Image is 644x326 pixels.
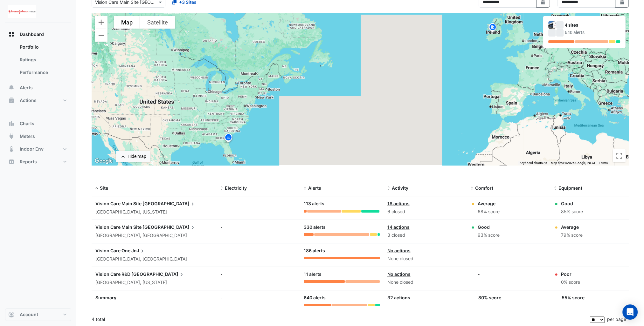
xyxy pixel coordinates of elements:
[220,224,296,230] div: -
[561,208,583,215] div: 85% score
[142,200,196,207] span: [GEOGRAPHIC_DATA]
[599,161,608,165] a: Terms (opens in new tab)
[478,200,500,207] div: Average
[20,311,38,318] span: Account
[478,247,480,254] div: -
[95,271,130,277] span: Vision Care R&D
[93,157,114,165] a: Open this area in Google Maps (opens a new window)
[223,133,233,144] img: site-pin.svg
[304,294,379,302] div: 640 alerts
[8,85,15,91] app-icon: Alerts
[387,224,410,230] a: 14 actions
[478,208,500,215] div: 68% score
[128,153,146,160] div: Hide map
[5,155,71,168] button: Reports
[478,271,480,277] div: -
[8,31,15,37] app-icon: Dashboard
[387,232,463,239] div: 3 closed
[95,29,107,42] button: Zoom out
[15,66,71,79] a: Performance
[5,308,71,321] button: Account
[95,16,107,29] button: Zoom in
[95,248,130,253] span: Vision Care One
[387,248,411,253] a: No actions
[478,224,500,230] div: Good
[20,31,44,37] span: Dashboard
[140,16,175,29] button: Show satellite imagery
[5,41,71,81] div: Dashboard
[520,161,547,165] button: Keyboard shortcuts
[8,5,36,18] img: Company Logo
[142,224,196,231] span: [GEOGRAPHIC_DATA]
[387,271,411,277] a: No actions
[304,247,379,255] div: 186 alerts
[220,200,296,207] div: -
[15,53,71,66] a: Ratings
[220,294,296,301] div: -
[392,185,408,191] span: Activity
[5,81,71,94] button: Alerts
[558,185,582,191] span: Equipment
[5,143,71,155] button: Indoor Env
[5,28,71,41] button: Dashboard
[308,185,321,191] span: Alerts
[116,151,150,162] button: Hide map
[20,85,33,91] span: Alerts
[220,271,296,277] div: -
[8,133,15,139] app-icon: Meters
[5,94,71,107] button: Actions
[304,271,379,278] div: 11 alerts
[622,304,638,320] div: Open Intercom Messenger
[387,255,463,262] div: None closed
[20,133,35,139] span: Meters
[565,29,620,36] div: 640 alerts
[20,159,37,165] span: Reports
[5,117,71,130] button: Charts
[304,224,379,231] div: 330 alerts
[562,294,585,301] div: 55% score
[487,23,497,34] img: site-pin.svg
[131,247,146,254] span: JnJ
[15,41,71,53] a: Portfolio
[561,200,583,207] div: Good
[95,201,142,206] span: Vision Care Main Site
[613,149,626,162] button: Toggle fullscreen view
[114,16,140,29] button: Show street map
[478,294,501,301] div: 80% score
[488,23,498,34] img: site-pin.svg
[565,22,620,29] div: 4 sites
[478,232,500,239] div: 93% score
[561,247,563,254] div: -
[95,279,213,286] div: [GEOGRAPHIC_DATA], [US_STATE]
[607,316,626,322] span: per page
[100,185,108,191] span: Site
[387,208,463,215] div: 6 closed
[131,271,185,278] span: [GEOGRAPHIC_DATA]
[225,185,247,191] span: Electricity
[387,294,463,301] div: 32 actions
[304,200,379,207] div: 113 alerts
[8,120,15,127] app-icon: Charts
[387,279,463,286] div: None closed
[93,157,114,165] img: Google
[561,232,583,239] div: 79% score
[8,97,15,104] app-icon: Actions
[220,247,296,254] div: -
[561,271,580,277] div: Poor
[95,232,213,239] div: [GEOGRAPHIC_DATA], [GEOGRAPHIC_DATA]
[95,295,116,300] span: Summary
[8,146,15,152] app-icon: Indoor Env
[551,161,595,165] span: Map data ©2025 Google, INEGI
[5,130,71,143] button: Meters
[95,208,213,216] div: [GEOGRAPHIC_DATA], [US_STATE]
[475,185,493,191] span: Comfort
[561,279,580,286] div: 0% score
[548,21,556,29] img: Vision Care Main Site Limerick
[387,201,410,206] a: 18 actions
[20,120,34,127] span: Charts
[95,255,213,263] div: [GEOGRAPHIC_DATA], [GEOGRAPHIC_DATA]
[8,159,15,165] app-icon: Reports
[20,146,44,152] span: Indoor Env
[95,224,142,230] span: Vision Care Main Site
[561,224,583,230] div: Average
